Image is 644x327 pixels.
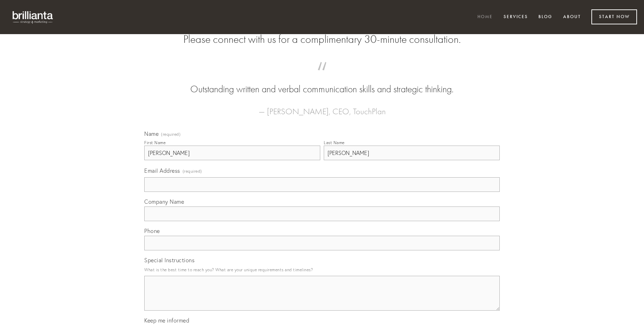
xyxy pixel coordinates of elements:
[161,132,181,137] span: (required)
[144,257,194,264] span: Special Instructions
[144,265,500,274] p: What is the best time to reach you? What are your unique requirements and timelines?
[7,7,59,27] img: brillianta - research, strategy, marketing
[559,11,585,23] a: About
[534,11,557,23] a: Blog
[144,317,189,324] span: Keep me informed
[144,140,166,145] div: First Name
[144,198,184,205] span: Company Name
[473,11,497,23] a: Home
[155,69,489,83] span: “
[144,167,180,174] span: Email Address
[499,11,532,23] a: Services
[144,33,500,46] h2: Please connect with us for a complimentary 30-minute consultation.
[324,140,345,145] div: Last Name
[144,227,160,234] span: Phone
[144,130,159,137] span: Name
[183,166,202,176] span: (required)
[155,69,489,96] blockquote: Outstanding written and verbal communication skills and strategic thinking.
[591,9,637,24] a: Start Now
[155,96,489,118] figcaption: — [PERSON_NAME], CEO, TouchPlan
